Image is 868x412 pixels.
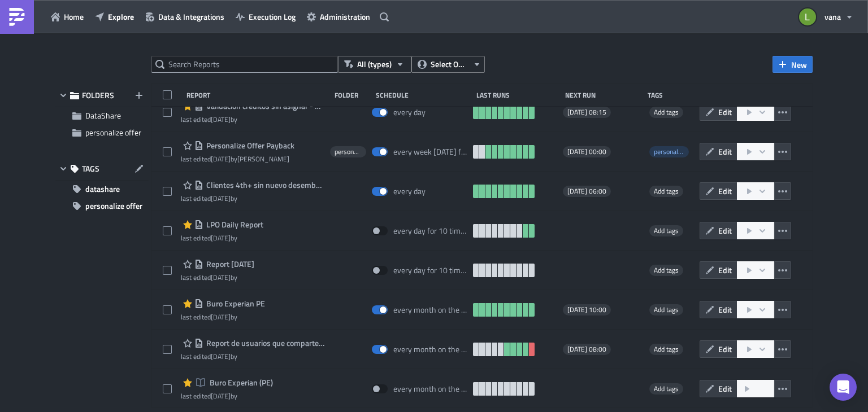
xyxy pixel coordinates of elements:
[207,378,273,388] span: Buro Experian (PE)
[181,194,324,203] div: last edited by
[82,164,99,174] span: TAGS
[649,344,683,355] span: Add tags
[567,305,606,314] span: [DATE] 10:00
[393,265,468,275] div: every day for 10 times
[393,226,468,236] div: every day for 10 times
[8,8,26,26] img: PushMetrics
[203,299,265,309] span: Buro Experian PE
[567,345,606,354] span: [DATE] 08:00
[211,114,231,125] time: 2025-08-02T14:36:51Z
[335,147,362,156] span: personalize offer
[654,146,701,157] span: personalize offer
[211,391,231,401] time: 2025-07-17T17:35:03Z
[338,56,411,73] button: All (types)
[203,338,324,348] span: Report de usuarios que comparten 4 ad_id
[211,193,231,204] time: 2025-07-31T14:05:07Z
[654,225,679,236] span: Add tags
[649,107,683,118] span: Add tags
[718,264,732,276] span: Edit
[476,91,559,99] div: Last Runs
[700,143,737,160] button: Edit
[649,146,689,157] span: personalize offer
[756,383,770,395] span: Run
[85,198,142,214] span: personalize offer
[791,59,807,71] span: New
[181,273,254,282] div: last edited by
[718,146,732,157] span: Edit
[203,141,294,151] span: Personalize Offer Payback
[824,11,841,23] span: vana
[737,380,775,397] button: Run
[830,374,857,401] div: Open Intercom Messenger
[158,11,224,23] span: Data & Integrations
[335,91,370,99] div: Folder
[82,90,114,100] span: FOLDERS
[181,352,324,361] div: last edited by
[654,383,679,394] span: Add tags
[181,115,324,124] div: last edited by
[567,147,606,156] span: [DATE] 00:00
[211,233,231,243] time: 2025-07-23T20:05:08Z
[393,384,468,394] div: every month on the 5th for 10 times
[211,272,231,283] time: 2025-07-23T19:49:42Z
[85,109,121,121] span: DataShare
[718,185,732,197] span: Edit
[55,198,149,214] button: personalize offer
[393,186,426,196] div: every day
[45,8,89,25] button: Home
[85,181,120,198] span: datashare
[700,222,737,239] button: Edit
[55,181,149,198] button: datashare
[249,11,296,23] span: Execution Log
[798,7,817,27] img: Avatar
[64,11,84,23] span: Home
[649,304,683,315] span: Add tags
[320,11,370,23] span: Administration
[700,340,737,358] button: Edit
[649,225,683,236] span: Add tags
[654,304,679,315] span: Add tags
[718,383,732,395] span: Edit
[357,58,392,71] span: All (types)
[393,305,468,315] div: every month on the 5th for 10 times
[181,234,263,242] div: last edited by
[567,187,606,196] span: [DATE] 06:00
[186,91,329,99] div: Report
[700,301,737,318] button: Edit
[565,91,643,99] div: Next Run
[649,383,683,395] span: Add tags
[230,8,301,25] button: Execution Log
[654,344,679,354] span: Add tags
[431,58,468,71] span: Select Owner
[654,265,679,275] span: Add tags
[700,103,737,121] button: Edit
[718,225,732,236] span: Edit
[203,259,254,269] span: Report 2025-07-23
[181,155,294,163] div: last edited by [PERSON_NAME]
[85,126,141,138] span: personalize offer
[89,8,140,25] button: Explore
[108,11,134,23] span: Explore
[376,91,471,99] div: Schedule
[393,107,426,117] div: every day
[203,220,263,230] span: LPO Daily Report
[301,8,376,25] button: Administration
[211,312,231,322] time: 2025-07-17T21:56:26Z
[700,182,737,200] button: Edit
[151,56,338,73] input: Search Reports
[700,380,737,397] button: Edit
[203,180,324,190] span: Clientes 4th+ sin nuevo desembolso en 4 días
[700,261,737,279] button: Edit
[718,304,732,315] span: Edit
[772,56,813,73] button: New
[649,265,683,276] span: Add tags
[211,154,231,164] time: 2025-07-28T17:22:03Z
[792,5,860,29] button: vana
[567,108,606,117] span: [DATE] 08:15
[649,186,683,197] span: Add tags
[140,8,230,25] button: Data & Integrations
